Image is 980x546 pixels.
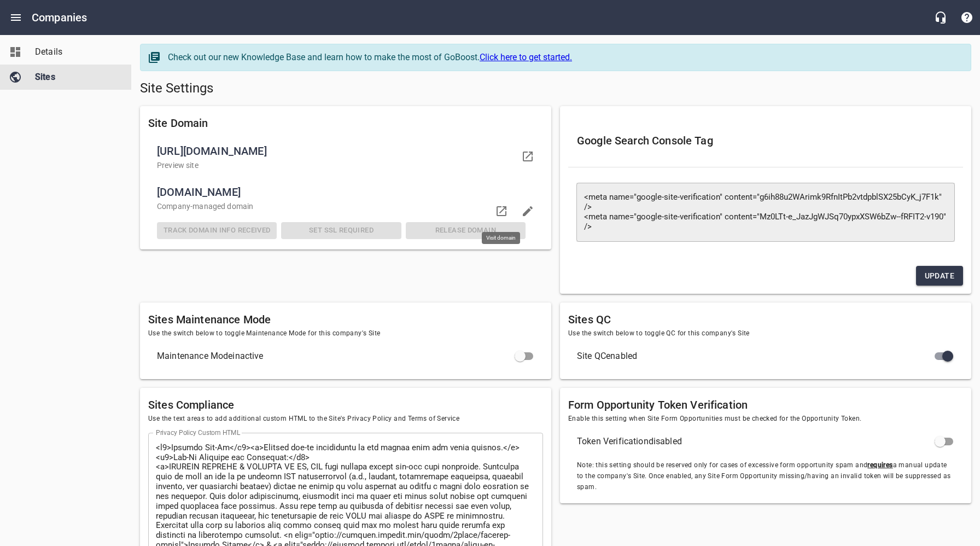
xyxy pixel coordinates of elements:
h6: Form Opportunity Token Verification [568,396,963,414]
h6: Sites QC [568,311,963,328]
h6: Site Domain [148,114,543,132]
button: Support Portal [954,4,980,31]
span: Use the text areas to add additional custom HTML to the Site's Privacy Policy and Terms of Service [148,414,543,425]
span: Enable this setting when Site Form Opportunities must be checked for the Opportunity Token. [568,414,963,425]
textarea: <meta name="google-site-verification" content="g6ih88u2WArimk9RfnItPb2vtdpblSX25bCyK_j7F1k" /> <m... [584,193,947,231]
span: Update [925,269,954,283]
span: Details [35,45,118,59]
h6: Google Search Console Tag [577,132,954,149]
span: Use the switch below to toggle Maintenance Mode for this company's Site [148,328,543,339]
div: Company -managed domain [155,199,528,214]
h6: Sites Compliance [148,396,543,414]
span: Maintenance Mode inactive [157,350,517,363]
span: Token Verification disabled [577,435,937,448]
button: Live Chat [927,4,954,31]
a: Visit your domain [515,143,541,170]
h6: Companies [32,9,87,26]
a: Click here to get started. [480,52,572,62]
span: Site QC enabled [577,350,937,363]
button: Edit domain [515,198,541,224]
button: Open drawer [3,4,29,31]
u: requires [867,461,892,469]
span: [URL][DOMAIN_NAME] [157,142,517,160]
span: Use the switch below to toggle QC for this company's Site [568,328,963,339]
button: Update [916,266,963,286]
div: Check out our new Knowledge Base and learn how to make the most of GoBoost. [168,51,960,64]
span: [DOMAIN_NAME] [157,183,526,201]
p: Preview site [157,160,517,171]
span: Sites [35,71,118,84]
h6: Sites Maintenance Mode [148,311,543,328]
h5: Site Settings [140,80,971,97]
span: Note: this setting should be reserved only for cases of excessive form opportunity spam and a man... [577,460,954,493]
